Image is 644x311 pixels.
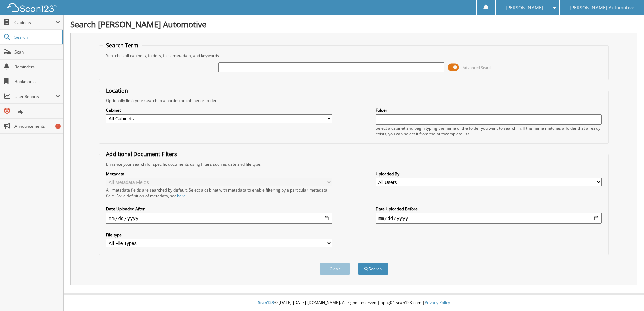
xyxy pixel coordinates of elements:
[376,171,602,177] label: Uploaded By
[103,42,142,49] legend: Search Term
[14,94,55,99] span: User Reports
[103,98,605,103] div: Optionally limit your search to a particular cabinet or folder
[106,187,332,199] div: All metadata fields are searched by default. Select a cabinet with metadata to enable filtering b...
[463,65,493,70] span: Advanced Search
[570,6,634,10] span: [PERSON_NAME] Automotive
[103,150,181,158] legend: Additional Document Filters
[106,171,332,177] label: Metadata
[103,53,605,58] div: Searches all cabinets, folders, files, metadata, and keywords
[7,3,57,12] img: scan123-logo-white.svg
[376,206,602,212] label: Date Uploaded Before
[258,300,274,305] span: Scan123
[177,193,186,199] a: here
[506,6,543,10] span: [PERSON_NAME]
[376,125,602,137] div: Select a cabinet and begin typing the name of the folder you want to search in. If the name match...
[106,213,332,224] input: start
[55,124,61,129] div: 1
[103,87,131,94] legend: Location
[376,213,602,224] input: end
[14,123,60,129] span: Announcements
[106,206,332,212] label: Date Uploaded After
[70,19,637,30] h1: Search [PERSON_NAME] Automotive
[14,34,59,40] span: Search
[106,232,332,238] label: File type
[376,107,602,113] label: Folder
[358,263,388,275] button: Search
[14,49,60,55] span: Scan
[106,107,332,113] label: Cabinet
[14,20,55,25] span: Cabinets
[14,64,60,70] span: Reminders
[425,300,450,305] a: Privacy Policy
[14,108,60,114] span: Help
[64,295,644,311] div: © [DATE]-[DATE] [DOMAIN_NAME]. All rights reserved | appg04-scan123-com |
[103,161,605,167] div: Enhance your search for specific documents using filters such as date and file type.
[14,79,60,84] span: Bookmarks
[320,263,350,275] button: Clear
